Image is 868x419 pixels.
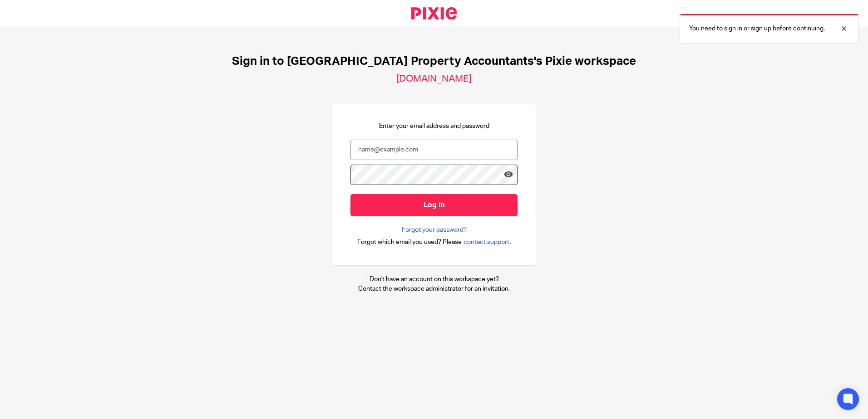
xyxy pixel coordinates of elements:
[402,225,467,234] a: Forgot your password?
[358,284,510,293] p: Contact the workspace administrator for an invitation.
[379,122,489,131] p: Enter your email address and password
[350,194,518,216] input: Log in
[350,140,518,160] input: name@example.com
[464,238,509,247] span: contact support
[689,24,825,33] p: You need to sign in or sign up before continuing.
[232,54,636,68] h1: Sign in to [GEOGRAPHIC_DATA] Property Accountants's Pixie workspace
[357,238,462,247] span: Forgot which email you used? Please
[358,275,510,284] p: Don't have an account on this workspace yet?
[396,73,472,85] h2: [DOMAIN_NAME]
[357,237,511,247] div: .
